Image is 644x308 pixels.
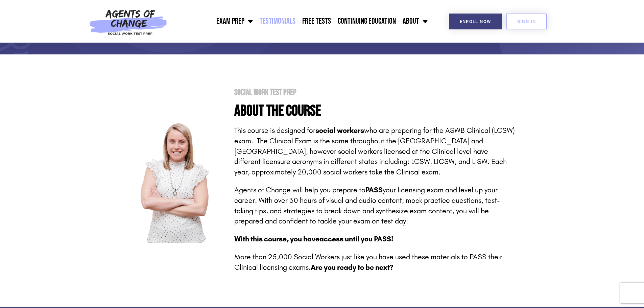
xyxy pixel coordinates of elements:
[319,235,393,243] span: access until you PASS!
[171,13,431,30] nav: Menu
[365,186,383,194] strong: PASS
[234,103,515,119] h4: About the Course
[234,125,515,177] p: This course is designed for who are preparing for the ASWB Clinical (LCSW) exam. The Clinical Exa...
[506,14,547,29] a: SIGN IN
[311,263,393,272] strong: Are you ready to be next?
[460,19,491,24] span: Enroll Now
[234,88,515,97] h2: Social Work Test Prep
[315,126,364,135] strong: social workers
[299,13,334,30] a: Free Tests
[399,13,431,30] a: About
[213,13,256,30] a: Exam Prep
[234,252,515,273] p: More than 25,000 Social Workers just like you have used these materials to PASS their Clinical li...
[517,19,536,24] span: SIGN IN
[449,14,502,29] a: Enroll Now
[234,235,319,243] span: With this course, you have
[256,13,299,30] a: Testimonials
[234,185,515,227] p: Agents of Change will help you prepare to your licensing exam and level up your career. With over...
[334,13,399,30] a: Continuing Education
